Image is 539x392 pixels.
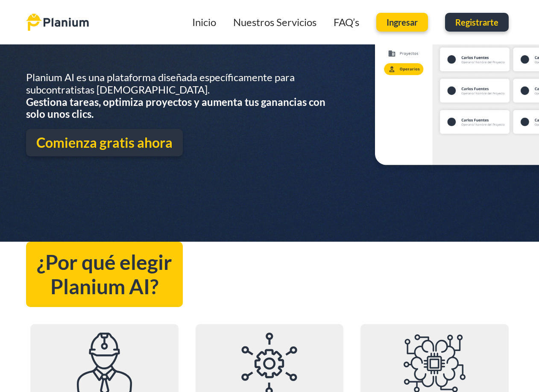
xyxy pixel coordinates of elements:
[455,18,498,26] span: Registrarte
[233,16,316,28] a: Nuestros Servicios
[26,129,183,156] a: Comienza gratis ahora
[376,13,428,32] a: Ingresar
[36,134,173,151] span: Comienza gratis ahora
[192,16,216,28] a: Inicio
[26,71,345,120] h2: Planium AI es una plataforma diseñada específicamente para subcontratistas [DEMOGRAPHIC_DATA].
[334,16,359,28] a: FAQ’s
[387,18,418,26] span: Ingresar
[445,13,509,32] a: Registrarte
[30,250,179,298] h2: ¿Por qué elegir Planium AI?
[26,96,325,120] strong: Gestiona tareas, optimiza proyectos y aumenta tus ganancias con solo unos clics.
